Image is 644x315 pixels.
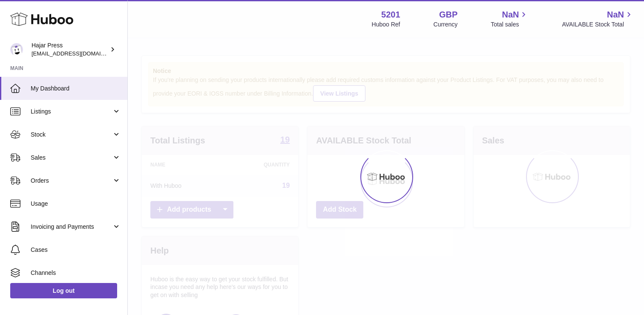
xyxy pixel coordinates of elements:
img: editorial@hajarpress.com [10,43,23,56]
a: NaN Total sales [491,9,529,29]
strong: 5201 [381,9,400,20]
span: Cases [31,246,121,254]
span: My Dashboard [31,85,121,93]
span: Channels [31,269,121,277]
span: NaN [502,9,519,20]
span: Stock [31,131,112,139]
div: Currency [434,20,458,29]
a: NaN AVAILABLE Stock Total [562,9,634,29]
a: Log out [10,283,117,298]
strong: GBP [439,9,457,20]
span: Orders [31,177,112,185]
div: Hajar Press [32,41,108,58]
span: NaN [607,9,624,20]
span: Invoicing and Payments [31,223,112,231]
span: AVAILABLE Stock Total [562,20,634,29]
span: Usage [31,200,121,208]
span: Total sales [491,20,529,29]
span: Listings [31,108,112,116]
span: [EMAIL_ADDRESS][DOMAIN_NAME] [32,50,125,57]
span: Sales [31,154,112,162]
div: Huboo Ref [372,20,400,29]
